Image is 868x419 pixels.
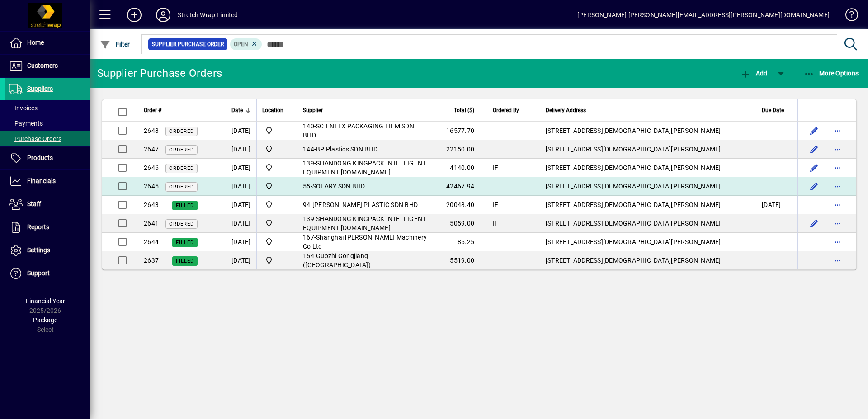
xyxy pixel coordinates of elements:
[493,220,499,227] span: IF
[152,40,224,49] span: Supplier Purchase Order
[433,140,487,159] td: 22150.00
[303,183,311,190] span: 55
[100,41,130,48] span: Filter
[5,147,90,169] a: Products
[226,233,256,251] td: [DATE]
[830,179,845,193] button: More options
[303,252,371,268] span: Guozhi Gongjiang ([GEOGRAPHIC_DATA])
[738,65,769,81] button: Add
[27,62,58,69] span: Customers
[433,214,487,233] td: 5059.00
[839,2,857,31] a: Knowledge Base
[5,32,90,54] a: Home
[5,193,90,216] a: Staff
[98,36,132,52] button: Filter
[303,105,427,115] div: Supplier
[144,146,159,153] span: 2647
[27,154,53,161] span: Products
[756,196,797,214] td: [DATE]
[178,8,238,22] div: Stretch Wrap Limited
[231,105,251,115] div: Date
[144,201,159,208] span: 2643
[433,233,487,251] td: 86.25
[493,105,534,115] div: Ordered By
[144,257,159,264] span: 2637
[234,41,248,47] span: Open
[144,164,159,171] span: 2646
[27,39,44,46] span: Home
[5,216,90,239] a: Reports
[303,215,426,231] span: SHANDONG KINGPACK INTELLIGENT EQUIPMENT [DOMAIN_NAME]
[169,184,194,190] span: Ordered
[303,146,314,153] span: 144
[297,214,433,233] td: -
[169,128,194,134] span: Ordered
[297,140,433,159] td: -
[439,105,482,115] div: Total ($)
[830,160,845,175] button: More options
[433,251,487,269] td: 5519.00
[144,220,159,227] span: 2641
[493,105,519,115] span: Ordered By
[830,253,845,268] button: More options
[297,196,433,214] td: -
[5,262,90,285] a: Support
[433,177,487,196] td: 42467.94
[97,66,222,80] div: Supplier Purchase Orders
[297,233,433,251] td: -
[176,240,194,245] span: Filled
[144,105,161,115] span: Order #
[226,196,256,214] td: [DATE]
[5,100,90,116] a: Invoices
[762,105,792,115] div: Due Date
[540,251,756,269] td: [STREET_ADDRESS][DEMOGRAPHIC_DATA][PERSON_NAME]
[540,159,756,177] td: [STREET_ADDRESS][DEMOGRAPHIC_DATA][PERSON_NAME]
[226,140,256,159] td: [DATE]
[546,105,586,115] span: Delivery Address
[262,144,292,155] span: SWL-AKL
[169,221,194,227] span: Ordered
[9,120,43,127] span: Payments
[144,183,159,190] span: 2645
[540,233,756,251] td: [STREET_ADDRESS][DEMOGRAPHIC_DATA][PERSON_NAME]
[297,177,433,196] td: -
[303,105,323,115] span: Supplier
[830,198,845,212] button: More options
[226,177,256,196] td: [DATE]
[433,159,487,177] td: 4140.00
[27,85,53,92] span: Suppliers
[27,177,56,184] span: Financials
[169,147,194,153] span: Ordered
[312,183,365,190] span: SOLARY SDN BHD
[297,159,433,177] td: -
[433,122,487,140] td: 16577.70
[303,122,314,130] span: 140
[493,164,499,171] span: IF
[454,105,474,115] span: Total ($)
[807,142,821,156] button: Edit
[830,142,845,156] button: More options
[262,218,292,229] span: SWL-AKL
[433,196,487,214] td: 20048.40
[303,234,314,241] span: 167
[303,215,314,222] span: 139
[226,214,256,233] td: [DATE]
[303,160,426,176] span: SHANDONG KINGPACK INTELLIGENT EQUIPMENT [DOMAIN_NAME]
[762,105,784,115] span: Due Date
[303,234,427,250] span: Shanghai [PERSON_NAME] Machinery Co Ltd
[144,127,159,134] span: 2648
[5,116,90,131] a: Payments
[176,258,194,264] span: Filled
[807,179,821,193] button: Edit
[262,105,283,115] span: Location
[169,165,194,171] span: Ordered
[262,105,292,115] div: Location
[226,122,256,140] td: [DATE]
[807,123,821,138] button: Edit
[802,65,861,81] button: More Options
[262,236,292,247] span: SWL-AKL
[262,255,292,266] span: SWL-AKL
[830,235,845,249] button: More options
[297,251,433,269] td: -
[830,216,845,231] button: More options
